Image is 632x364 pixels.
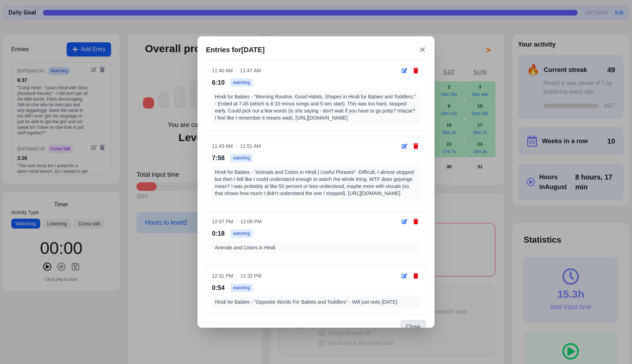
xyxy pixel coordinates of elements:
span: 11:40 AM [212,67,233,74]
span: 0:54 [212,283,225,293]
span: - [236,67,237,74]
h3: Entries for [DATE] [206,45,265,55]
span: - [236,142,237,150]
span: 7:58 [212,153,225,163]
span: 11:51 AM [240,142,261,150]
span: 0:18 [212,229,225,238]
span: 11:47 AM [240,67,261,74]
button: Close [400,320,426,334]
span: watching [230,154,253,162]
span: watching [230,78,253,87]
div: Hindi for Babies - "Animals and Colors in Hindi | Useful Phrases" -Difficult, I almost stopped bu... [212,166,420,200]
div: Hindi for Babies - "Morning Routine, Good Habits, Shapes in Hindi for Babies and Toddlers," - End... [212,90,420,124]
span: 12:08 PM [241,218,262,225]
span: - [236,218,238,225]
span: watching [230,284,253,292]
span: 12:31 PM [212,272,233,279]
span: 12:07 PM [212,218,233,225]
span: watching [230,229,253,238]
span: - [236,272,238,279]
span: 6:10 [212,78,225,87]
span: 11:43 AM [212,142,233,150]
div: Animals and Colors in Hindi [212,241,420,254]
div: Hindi for Babies - "Opposite Words For Babies and Toddlers" - Will just redo [DATE] [212,296,420,308]
span: 12:32 PM [241,272,262,279]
